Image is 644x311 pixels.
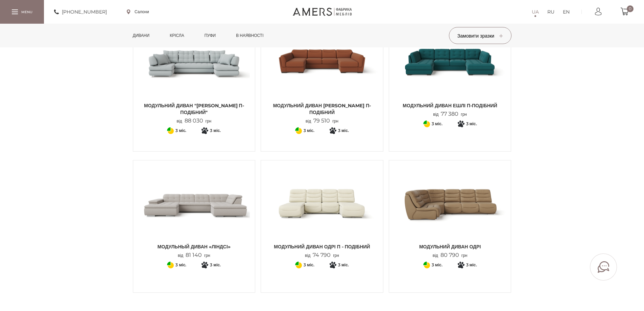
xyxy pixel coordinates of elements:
span: Модульний диван Одрі [394,243,506,250]
p: від грн [176,118,211,124]
span: 3 міс. [304,261,314,269]
span: Замовити зразки [457,33,503,39]
span: Модульный диван «ЛІНДСІ» [138,243,250,250]
a: EN [563,8,570,16]
span: 3 міс. [210,127,221,135]
a: RU [547,8,554,16]
p: від грн [433,252,468,259]
p: від грн [433,111,467,117]
span: 3 міс. [338,261,349,269]
span: 3 міс. [175,261,186,269]
span: Модульний диван ОДРІ П - подібний [266,243,378,250]
span: 3 міс. [466,120,477,128]
span: 3 міс. [466,261,477,269]
span: 3 міс. [304,127,314,135]
span: 88 030 [182,117,206,124]
a: Модульний диван ОДРІ П - подібний Модульний диван ОДРІ П - подібний Модульний диван ОДРІ П - поді... [266,165,378,259]
span: Модульний диван Ешлі П-подібний [394,102,506,109]
a: Дивани [128,24,155,47]
a: Модульний диван Ешлі П-подібний Модульний диван Ешлі П-подібний Модульний диван Ешлі П-подібний в... [394,24,506,117]
a: Модульный диван «ЛІНДСІ» Модульный диван «ЛІНДСІ» Модульный диван «ЛІНДСІ» від81 140грн [138,165,250,259]
span: 74 790 [310,252,333,258]
span: Модульний диван "[PERSON_NAME] П-подібний" [138,102,250,116]
span: 3 міс. [432,261,443,269]
a: Модульний диван Модульний диван Модульний диван "[PERSON_NAME] П-подібний" від88 030грн [138,24,250,124]
a: Пуфи [199,24,221,47]
span: 81 140 [183,252,204,258]
a: UA [532,8,539,16]
a: [PHONE_NUMBER] [54,8,107,16]
a: Крісла [165,24,189,47]
p: від грн [306,118,338,124]
span: 3 міс. [338,127,349,135]
span: 3 міс. [210,261,221,269]
span: 79 510 [311,117,332,124]
a: Модульний диван Софія П-подібний Модульний диван Софія П-подібний Модульний диван [PERSON_NAME] П... [266,24,378,124]
button: Замовити зразки [449,27,511,44]
a: Модульний диван Одрі Модульний диван Одрі Модульний диван Одрі від80 790грн [394,165,506,259]
span: 3 міс. [175,127,186,135]
a: в наявності [231,24,268,47]
span: 77 380 [438,111,461,117]
span: 3 міс. [432,120,443,128]
span: 0 [627,5,634,12]
a: Салони [127,9,149,15]
span: 80 790 [438,252,461,258]
p: від грн [178,252,210,259]
span: Модульний диван [PERSON_NAME] П-подібний [266,102,378,116]
p: від грн [305,252,339,259]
